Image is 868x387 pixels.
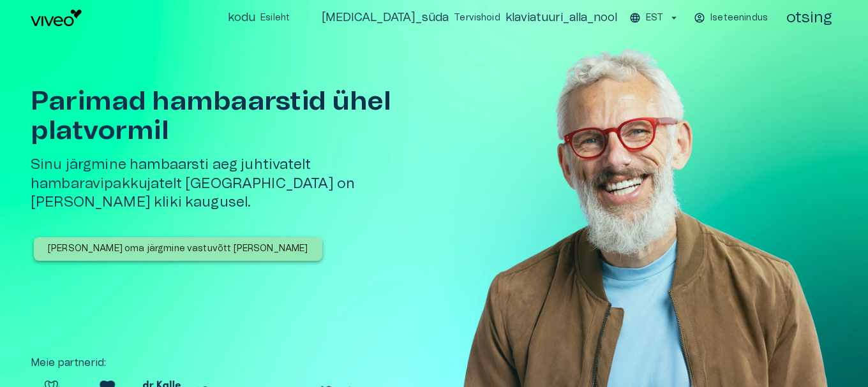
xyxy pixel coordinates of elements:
[710,13,768,22] font: Iseteenindus
[692,9,771,27] button: Iseteenindus
[31,157,355,209] font: Sinu järgmine hambaarsti aeg juhtivatelt hambaravipakkujatelt [GEOGRAPHIC_DATA] on [PERSON_NAME] ...
[104,358,106,368] font: :
[31,10,218,26] a: Navigeeri avalehele
[454,13,500,22] font: Tervishoid
[505,12,617,24] font: klaviatuuri_alla_nool
[31,358,104,368] font: Meie partnerid
[31,10,82,26] img: Viveo logo
[786,10,832,26] font: otsing
[34,237,322,261] button: [PERSON_NAME] oma järgmine vastuvõtt [PERSON_NAME]
[228,12,255,24] font: kodu
[48,244,308,253] font: [PERSON_NAME] oma järgmine vastuvõtt [PERSON_NAME]
[646,13,663,22] font: EST
[317,9,622,27] button: [MEDICAL_DATA]_südaTervishoidklaviatuuri_alla_nool
[627,9,682,27] button: EST
[260,13,290,22] font: Esileht
[781,5,837,31] button: ava otsingu modaalaken
[322,12,449,24] font: [MEDICAL_DATA]_süda
[31,88,391,144] font: Parimad hambaarstid ühel platvormil
[223,9,296,27] button: koduEsileht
